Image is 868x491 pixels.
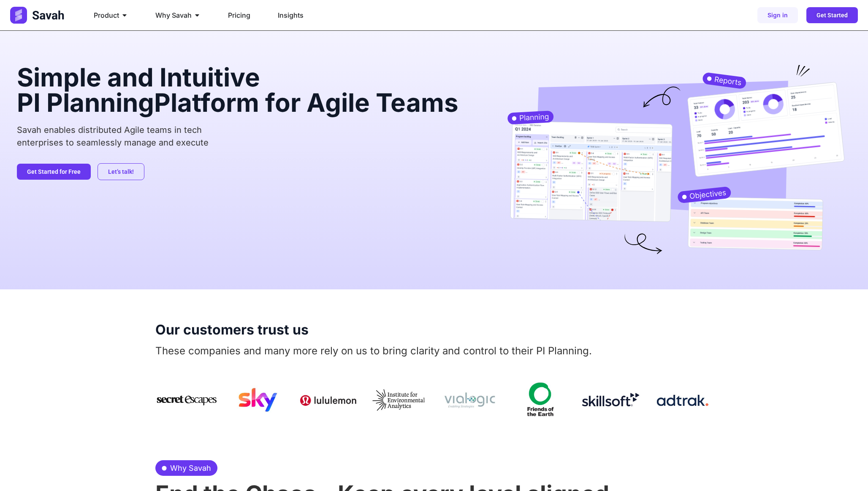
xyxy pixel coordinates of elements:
[806,7,858,23] a: Get Started
[108,169,134,175] span: Let’s talk!
[17,87,154,118] span: PI Planning
[768,12,788,18] span: Sign in
[94,10,119,20] span: Product
[98,163,144,180] a: Let’s talk!
[155,343,713,359] p: These companies and many more rely on us to bring clarity and control to their PI Planning.
[757,7,798,23] a: Sign in
[168,462,211,474] span: Why Savah
[155,323,713,337] h2: Our customers trust us
[87,7,556,24] nav: Menu
[17,65,466,115] h2: Simple and Intuitive Platform for Agile Teams
[87,7,556,24] div: Menu Toggle
[17,124,466,149] p: Savah enables distributed Agile teams in tech enterprises to seamlessly manage and execute
[228,10,250,20] a: Pricing
[27,169,81,175] span: Get Started for Free
[816,12,848,18] span: Get Started
[17,164,91,180] a: Get Started for Free
[155,10,192,20] span: Why Savah
[278,10,304,20] a: Insights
